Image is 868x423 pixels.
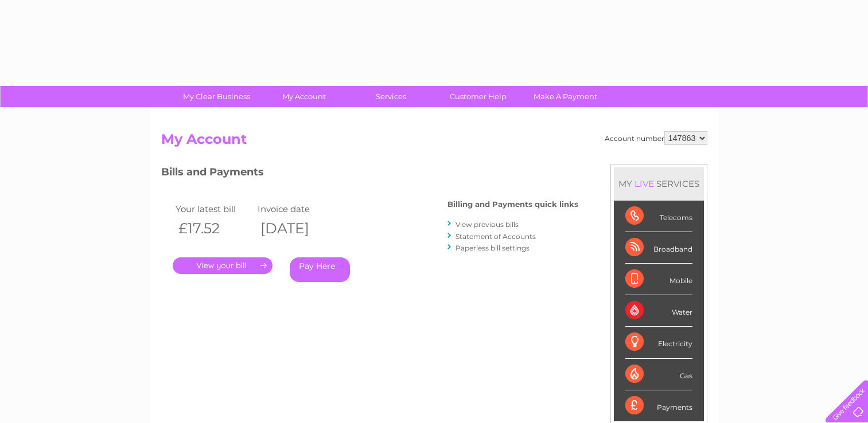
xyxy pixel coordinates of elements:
[625,327,692,358] div: Electricity
[447,200,578,209] h4: Billing and Payments quick links
[173,257,273,274] a: .
[290,257,350,282] a: Pay Here
[256,86,351,107] a: My Account
[614,167,704,200] div: MY SERVICES
[456,220,519,229] a: View previous bills
[173,201,255,217] td: Your latest bill
[173,217,255,240] th: £17.52
[255,217,337,240] th: [DATE]
[456,244,530,252] a: Paperless bill settings
[255,201,337,217] td: Invoice date
[625,264,692,295] div: Mobile
[625,390,692,421] div: Payments
[518,86,613,107] a: Make A Payment
[625,359,692,390] div: Gas
[605,131,707,145] div: Account number
[625,295,692,327] div: Water
[161,164,578,184] h3: Bills and Payments
[632,178,656,189] div: LIVE
[625,201,692,232] div: Telecoms
[169,86,264,107] a: My Clear Business
[161,131,707,153] h2: My Account
[431,86,526,107] a: Customer Help
[625,232,692,264] div: Broadband
[344,86,438,107] a: Services
[456,232,536,241] a: Statement of Accounts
